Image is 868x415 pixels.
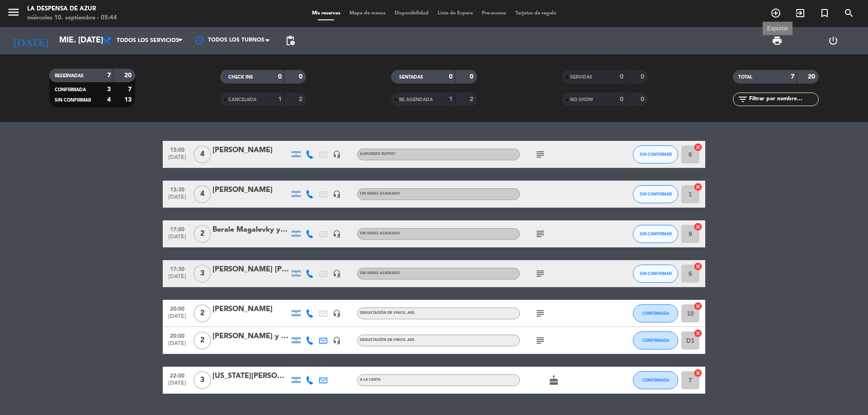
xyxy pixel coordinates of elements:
i: [DATE] [7,31,55,51]
i: headset_mic [333,336,341,345]
i: cake [548,375,559,386]
span: pending_actions [285,35,296,46]
div: [PERSON_NAME] [212,145,289,156]
span: [DATE] [166,234,189,244]
div: [PERSON_NAME] y [PERSON_NAME] [212,331,289,342]
strong: 0 [449,74,453,80]
i: cancel [693,222,703,231]
button: CONFIRMADA [633,371,678,389]
i: cancel [693,302,703,311]
span: A LA CARTA [360,378,381,382]
span: SIN CONFIRMAR [640,152,672,157]
strong: 0 [641,74,646,80]
span: TOTAL [738,75,752,79]
button: menu [7,5,20,22]
span: Almuerzo buffet [360,152,396,156]
i: turned_in_not [819,8,830,19]
i: headset_mic [333,230,341,238]
span: 20:00 [166,303,189,313]
i: power_settings_new [828,35,839,46]
span: CONFIRMADA [55,88,86,92]
span: [DATE] [166,154,189,165]
button: CONFIRMADA [633,331,678,350]
strong: 7 [107,72,111,79]
div: LOG OUT [805,27,861,54]
i: subject [535,335,546,346]
i: exit_to_app [795,8,806,19]
span: NO SHOW [570,98,593,102]
button: SIN CONFIRMAR [633,265,678,283]
span: , ARS - [406,311,416,315]
i: headset_mic [333,309,341,317]
i: arrow_drop_down [84,35,95,46]
span: Mis reservas [307,11,345,16]
span: SERVIDAS [570,75,592,79]
span: SIN CONFIRMAR [55,98,91,103]
strong: 20 [124,72,133,79]
span: 20:00 [166,330,189,340]
div: [PERSON_NAME] [PERSON_NAME] [212,264,289,275]
div: [PERSON_NAME] [212,303,289,315]
span: SENTADAS [399,75,423,79]
strong: 13 [124,97,133,103]
span: Todos los servicios [117,37,179,44]
span: SIN CONFIRMAR [640,231,672,236]
i: cancel [693,329,703,338]
span: Tarjetas de regalo [511,11,561,16]
span: Pre-acceso [477,11,511,16]
span: , ARS - [406,338,416,342]
div: Exportar [763,24,793,33]
i: headset_mic [333,150,341,159]
strong: 0 [470,74,475,80]
strong: 0 [299,74,304,80]
span: [DATE] [166,380,189,391]
div: Berale Magalevky y [PERSON_NAME] [212,224,289,236]
button: SIN CONFIRMAR [633,145,678,163]
span: CONFIRMADA [642,338,669,343]
i: search [844,8,854,19]
span: RESERVADAS [55,74,84,78]
span: SIN CONFIRMAR [640,271,672,276]
strong: 0 [278,74,282,80]
i: menu [7,5,20,19]
span: CHECK INS [228,75,253,79]
i: filter_list [737,94,748,105]
i: cancel [693,143,703,152]
i: headset_mic [333,190,341,198]
span: 2 [193,331,211,350]
span: CONFIRMADA [642,378,669,382]
strong: 7 [128,86,133,93]
span: [DATE] [166,340,189,351]
span: RE AGENDADA [399,98,433,102]
i: subject [535,149,546,160]
span: print [772,35,783,46]
button: SIN CONFIRMAR [633,225,678,243]
span: Sin menú asignado [360,192,400,196]
span: Sin menú asignado [360,271,400,275]
i: subject [535,268,546,279]
input: Filtrar por nombre... [748,94,818,104]
strong: 2 [299,96,304,103]
span: DEGUSTACIÓN DE VINOS [360,311,416,315]
button: CONFIRMADA [633,304,678,322]
div: La Despensa de Azur [27,5,117,14]
button: SIN CONFIRMAR [633,185,678,203]
span: 13:00 [166,144,189,154]
strong: 2 [470,96,475,103]
span: CONFIRMADA [642,311,669,316]
span: 13:30 [166,184,189,194]
span: SIN CONFIRMAR [640,191,672,196]
span: [DATE] [166,194,189,205]
i: headset_mic [333,270,341,278]
span: [DATE] [166,313,189,324]
span: 22:00 [166,370,189,380]
i: cancel [693,368,703,378]
span: 17:00 [166,224,189,234]
strong: 7 [791,74,794,80]
span: Disponibilidad [390,11,433,16]
strong: 0 [620,74,623,80]
strong: 0 [620,96,623,103]
span: Mapa de mesas [345,11,390,16]
div: [PERSON_NAME] [212,184,289,196]
span: DEGUSTACIÓN DE VINOS [360,338,416,342]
